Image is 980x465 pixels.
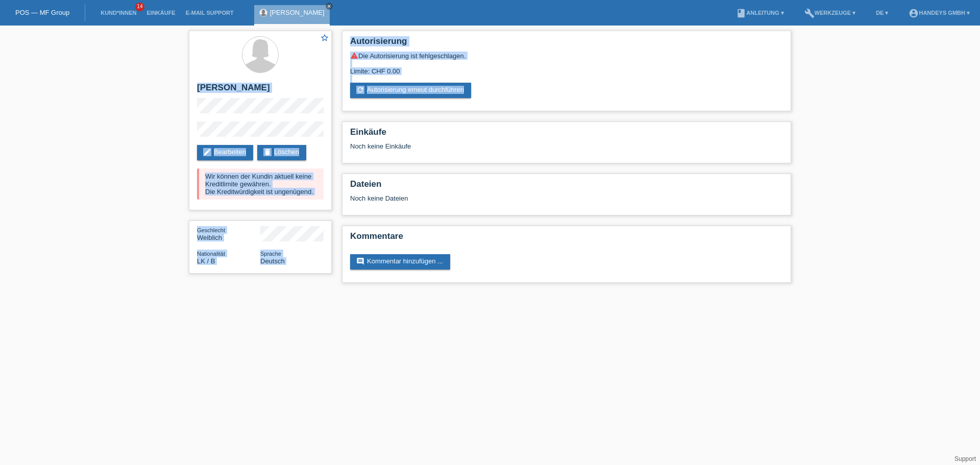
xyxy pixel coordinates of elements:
[181,10,239,16] a: E-Mail Support
[350,52,358,60] i: warning
[350,83,471,98] a: refreshAutorisierung erneut durchführen
[350,194,662,202] div: Noch keine Dateien
[197,251,225,257] span: Nationalität
[320,33,329,42] i: star_border
[326,3,333,10] a: close
[356,86,364,94] i: refresh
[350,52,783,60] div: Die Autorisierung ist fehlgeschlagen.
[903,10,975,16] a: account_circleHandeys GmbH ▾
[141,10,180,16] a: Einkäufe
[15,9,69,16] a: POS — MF Group
[320,33,329,44] a: star_border
[135,3,144,11] span: 14
[356,257,364,265] i: comment
[257,145,306,160] a: deleteLöschen
[350,127,783,142] h2: Einkäufe
[327,4,332,9] i: close
[197,145,253,160] a: editBearbeiten
[954,455,976,462] a: Support
[731,10,789,16] a: bookAnleitung ▾
[909,8,919,18] i: account_circle
[270,9,325,16] a: [PERSON_NAME]
[95,10,141,16] a: Kund*innen
[799,10,861,16] a: buildWerkzeuge ▾
[197,83,324,98] h2: [PERSON_NAME]
[197,168,324,200] div: Wir können der Kundin aktuell keine Kreditlimite gewähren. Die Kreditwürdigkeit ist ungenügend.
[350,231,783,247] h2: Kommentare
[350,254,450,270] a: commentKommentar hinzufügen ...
[260,257,285,265] span: Deutsch
[203,148,211,156] i: edit
[804,8,815,18] i: build
[350,36,783,52] h2: Autorisierung
[260,251,281,257] span: Sprache
[350,60,783,75] div: Limite: CHF 0.00
[197,226,260,241] div: Weiblich
[350,179,783,194] h2: Dateien
[736,8,746,18] i: book
[871,10,893,16] a: DE ▾
[350,142,783,158] div: Noch keine Einkäufe
[263,148,272,156] i: delete
[197,227,225,233] span: Geschlecht
[197,257,215,265] span: Sri Lanka / B / 19.08.2002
